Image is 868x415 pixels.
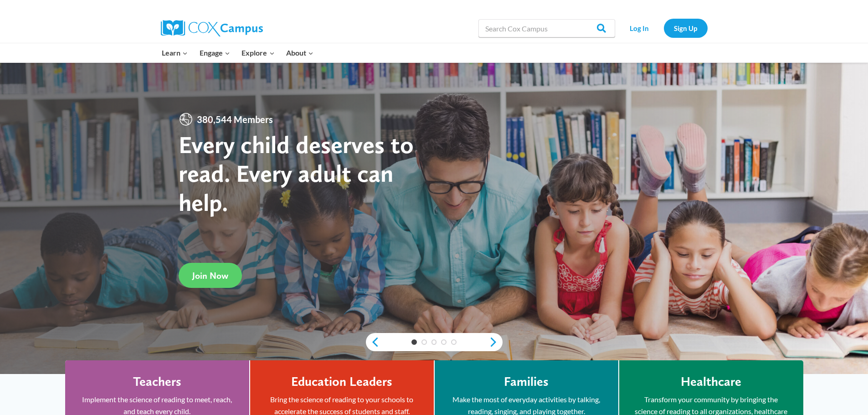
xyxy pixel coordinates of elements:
[681,374,741,389] h4: Healthcare
[478,19,615,37] input: Search Cox Campus
[366,337,380,348] a: previous
[179,263,242,288] a: Join Now
[161,20,263,36] img: Cox Campus
[366,333,503,351] div: content slider buttons
[620,19,659,37] a: Log In
[664,19,708,37] a: Sign Up
[291,374,392,389] h4: Education Leaders
[241,47,274,59] span: Explore
[441,339,447,345] a: 4
[156,43,319,62] nav: Primary Navigation
[421,339,427,345] a: 2
[133,374,181,389] h4: Teachers
[162,47,188,59] span: Learn
[200,47,230,59] span: Engage
[179,130,414,217] strong: Every child deserves to read. Every adult can help.
[431,339,437,345] a: 3
[286,47,313,59] span: About
[451,339,457,345] a: 5
[411,339,417,345] a: 1
[504,374,549,389] h4: Families
[193,112,277,127] span: 380,544 Members
[489,337,503,348] a: next
[620,19,708,37] nav: Secondary Navigation
[192,270,228,281] span: Join Now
